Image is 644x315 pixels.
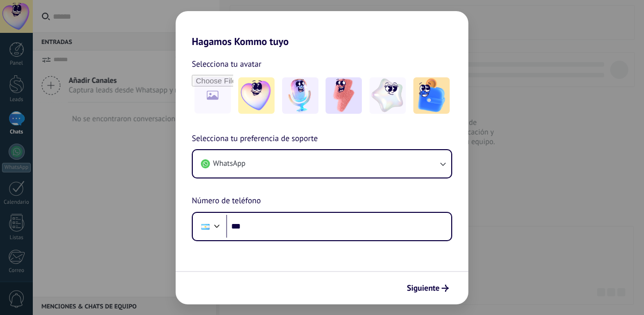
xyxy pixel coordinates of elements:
img: -1.jpeg [238,77,275,114]
img: -5.jpeg [413,77,450,114]
img: -2.jpeg [282,77,318,114]
span: Selecciona tu preferencia de soporte [192,132,318,146]
span: Selecciona tu avatar [192,58,261,71]
img: -4.jpeg [369,77,406,114]
span: Siguiente [407,285,440,292]
div: Argentina: + 54 [196,216,215,237]
button: Siguiente [402,280,453,297]
button: WhatsApp [193,150,451,177]
span: Número de teléfono [192,195,261,208]
img: -3.jpeg [326,77,362,114]
span: WhatsApp [213,159,245,169]
h2: Hagamos Kommo tuyo [176,11,468,48]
